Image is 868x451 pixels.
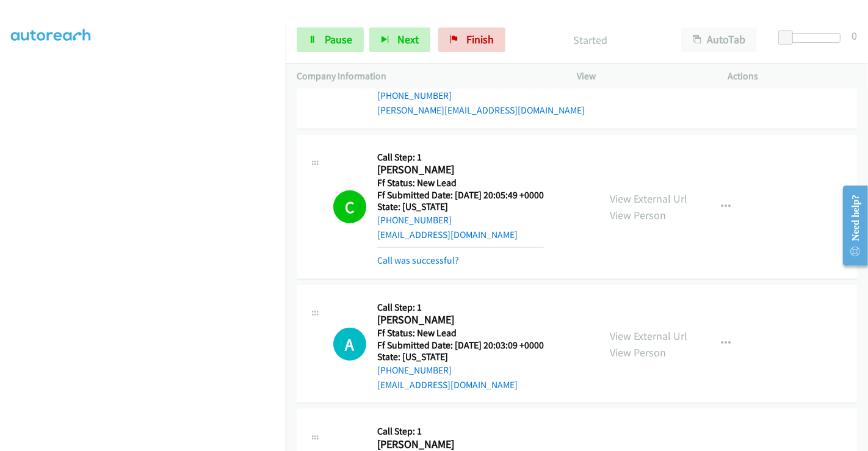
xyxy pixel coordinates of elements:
span: Pause [325,32,352,46]
a: View External Url [610,192,687,206]
h5: Call Step: 1 [377,301,544,314]
a: Finish [438,27,505,52]
a: [PERSON_NAME][EMAIL_ADDRESS][DOMAIN_NAME] [377,104,585,116]
button: Next [369,27,430,52]
div: 0 [852,27,857,44]
div: The call is yet to be attempted [333,328,366,361]
a: View External Url [610,329,687,343]
h5: Ff Submitted Date: [DATE] 20:03:09 +0000 [377,339,544,352]
div: Delay between calls (in seconds) [784,33,841,43]
a: [PHONE_NUMBER] [377,90,452,101]
a: [PHONE_NUMBER] [377,214,452,226]
iframe: Resource Center [833,177,868,274]
h1: C [333,190,366,223]
h1: A [333,328,366,361]
a: [EMAIL_ADDRESS][DOMAIN_NAME] [377,379,518,391]
p: Started [522,32,659,48]
a: [PHONE_NUMBER] [377,364,452,376]
h2: [PERSON_NAME] [377,313,544,327]
a: View Person [610,208,666,222]
button: AutoTab [681,27,757,52]
h5: State: [US_STATE] [377,351,544,363]
p: Actions [728,69,858,84]
a: [EMAIL_ADDRESS][DOMAIN_NAME] [377,229,518,240]
p: Company Information [297,69,555,84]
a: Pause [297,27,364,52]
a: Call was successful? [377,254,459,266]
span: Finish [466,32,494,46]
h2: [PERSON_NAME] [377,163,544,177]
a: View Person [610,345,666,359]
h5: Ff Submitted Date: [DATE] 20:05:49 +0000 [377,189,544,201]
p: View [577,69,706,84]
span: Next [397,32,419,46]
h5: Ff Status: New Lead [377,327,544,339]
h5: Call Step: 1 [377,425,544,438]
h5: State: [US_STATE] [377,201,544,213]
h5: Call Step: 1 [377,151,544,164]
h5: Ff Status: New Lead [377,177,544,189]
